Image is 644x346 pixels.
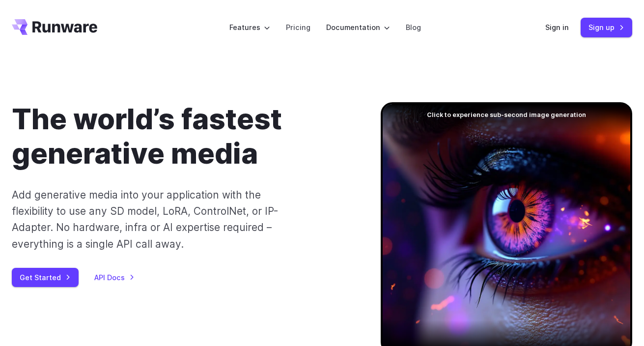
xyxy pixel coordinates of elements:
[406,22,421,33] a: Blog
[581,18,632,37] a: Sign up
[326,22,390,33] label: Documentation
[545,22,569,33] a: Sign in
[12,187,282,252] p: Add generative media into your application with the flexibility to use any SD model, LoRA, Contro...
[12,19,97,35] a: Go to /
[94,272,135,283] a: API Docs
[12,102,349,171] h1: The world’s fastest generative media
[286,22,310,33] a: Pricing
[12,268,79,287] a: Get Started
[229,22,270,33] label: Features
